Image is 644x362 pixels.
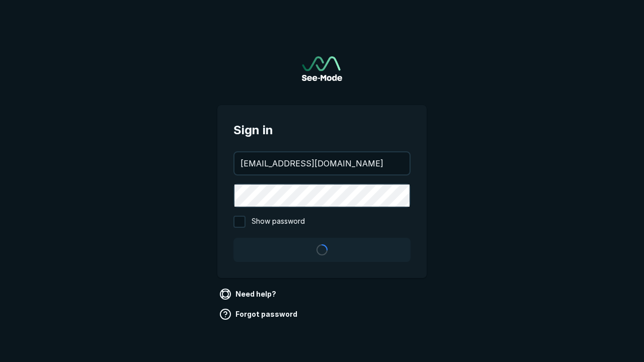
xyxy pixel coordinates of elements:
input: your@email.com [234,152,410,174]
a: Forgot password [217,306,301,322]
span: Show password [252,216,305,228]
img: See-Mode Logo [302,56,342,81]
span: Sign in [233,121,411,139]
a: Go to sign in [302,56,342,81]
a: Need help? [217,286,280,302]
